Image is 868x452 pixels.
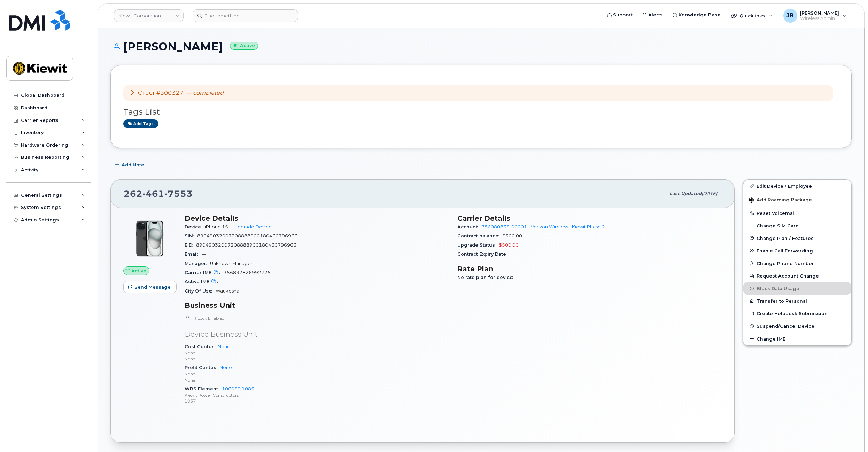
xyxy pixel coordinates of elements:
[457,214,722,223] h3: Carrier Details
[224,270,271,275] span: 356832826992725
[838,422,863,447] iframe: Messenger Launcher
[757,324,814,329] span: Suspend/Cancel Device
[231,224,272,229] a: + Upgrade Device
[131,267,146,274] span: Active
[743,192,851,206] button: Add Roaming Package
[757,235,814,241] span: Change Plan / Features
[138,89,155,96] span: Order
[743,244,851,257] button: Enable Call Forwarding
[669,191,702,196] span: Last updated
[202,251,206,257] span: —
[123,119,158,128] a: Add tags
[186,89,224,96] span: —
[743,307,851,320] a: Create Helpdesk Submission
[124,188,193,199] span: 262
[110,40,852,53] h1: [PERSON_NAME]
[196,242,296,248] span: 89049032007208888900180460796966
[743,295,851,307] button: Transfer to Personal
[185,344,218,349] span: Cost Center
[218,344,230,349] a: None
[185,224,205,229] span: Device
[185,214,449,223] h3: Device Details
[185,356,449,362] p: None
[185,377,449,383] p: None
[123,281,177,293] button: Send Message
[185,392,449,398] p: Kiewit Power Constructors
[185,242,196,248] span: EID
[743,219,851,232] button: Change SIM Card
[749,197,812,204] span: Add Roaming Package
[185,233,197,239] span: SIM
[210,261,253,266] span: Unknown Manager
[185,386,222,391] span: WBS Element
[185,371,449,377] p: None
[129,218,171,259] img: iPhone_15_Black.png
[156,89,183,96] a: #300327
[481,224,605,229] a: 786080835-00001 - Verizon Wireless - Kiewit Phase 2
[185,279,222,284] span: Active IMEI
[185,398,449,404] p: 1037
[743,282,851,295] button: Block Data Usage
[743,232,851,244] button: Change Plan / Features
[185,261,210,266] span: Manager
[743,180,851,192] a: Edit Device / Employee
[457,224,481,229] span: Account
[702,191,717,196] span: [DATE]
[185,365,219,370] span: Profit Center
[110,158,150,171] button: Add Note
[164,188,193,199] span: 7553
[205,224,228,229] span: iPhone 15
[185,350,449,356] p: None
[185,315,449,321] p: HR Lock Enabled
[743,333,851,345] button: Change IMEI
[142,188,164,199] span: 461
[222,279,226,284] span: —
[219,365,232,370] a: None
[193,89,224,96] em: completed
[457,265,722,273] h3: Rate Plan
[222,386,254,391] a: 106059.1085
[185,288,216,294] span: City Of Use
[743,270,851,282] button: Request Account Change
[499,242,519,248] span: $500.00
[123,108,839,116] h3: Tags List
[743,207,851,219] button: Reset Voicemail
[457,233,502,239] span: Contract balance
[457,242,499,248] span: Upgrade Status
[743,257,851,270] button: Change Phone Number
[743,320,851,332] button: Suspend/Cancel Device
[185,251,202,257] span: Email
[502,233,522,239] span: $500.00
[197,233,297,239] span: 89049032007208888900180460796966
[457,275,517,280] span: No rate plan for device
[216,288,239,294] span: Waukesha
[185,301,449,310] h3: Business Unit
[185,329,449,340] p: Device Business Unit
[757,248,813,253] span: Enable Call Forwarding
[185,270,224,275] span: Carrier IMEI
[230,42,258,50] small: Active
[134,284,171,290] span: Send Message
[122,162,144,168] span: Add Note
[457,251,510,257] span: Contract Expiry Date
